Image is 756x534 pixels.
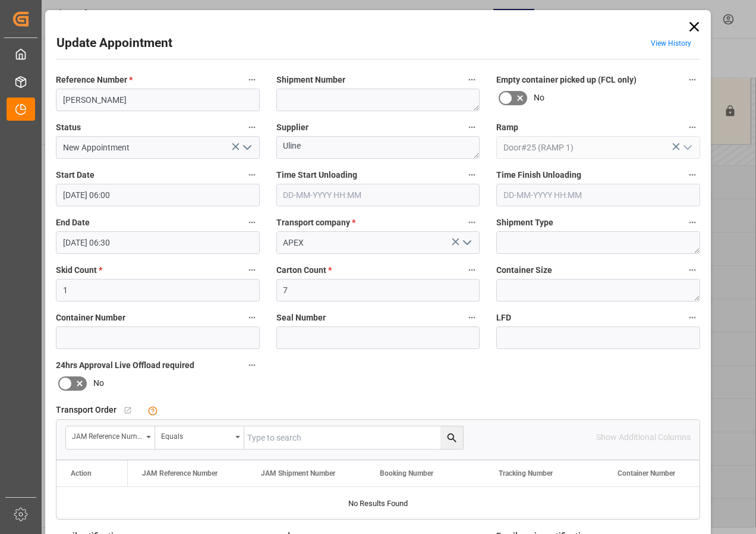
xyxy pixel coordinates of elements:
[380,469,433,478] span: Booking Number
[496,184,700,206] input: DD-MM-YYYY HH:MM
[618,469,675,478] span: Container Number
[685,167,700,183] button: Time Finish Unloading
[72,428,142,442] div: JAM Reference Number
[66,426,155,449] button: open menu
[93,377,104,389] span: No
[651,39,691,48] a: View History
[496,312,511,324] span: LFD
[56,136,260,159] input: Type to search/select
[244,72,260,87] button: Reference Number *
[244,357,260,373] button: 24hrs Approval Live Offload required
[56,404,116,416] span: Transport Order
[464,72,480,87] button: Shipment Number
[464,262,480,278] button: Carton Count *
[276,184,480,206] input: DD-MM-YYYY HH:MM
[155,426,244,449] button: open menu
[464,215,480,230] button: Transport company *
[56,169,94,181] span: Start Date
[244,167,260,183] button: Start Date
[678,139,695,157] button: open menu
[244,310,260,325] button: Container Number
[496,169,581,181] span: Time Finish Unloading
[685,120,700,135] button: Ramp
[685,310,700,325] button: LFD
[534,92,544,104] span: No
[276,216,355,229] span: Transport company
[244,426,463,449] input: Type to search
[276,74,345,86] span: Shipment Number
[496,136,700,159] input: Type to search/select
[244,262,260,278] button: Skid Count *
[496,74,637,86] span: Empty container picked up (FCL only)
[56,34,172,53] h2: Update Appointment
[458,234,475,252] button: open menu
[496,264,552,277] span: Container Size
[276,312,326,324] span: Seal Number
[276,136,480,159] textarea: Uline
[56,121,81,134] span: Status
[56,359,194,372] span: 24hrs Approval Live Offload required
[440,426,463,449] button: search button
[685,72,700,87] button: Empty container picked up (FCL only)
[56,264,102,277] span: Skid Count
[56,216,90,229] span: End Date
[496,121,518,134] span: Ramp
[261,469,335,478] span: JAM Shipment Number
[244,215,260,230] button: End Date
[244,120,260,135] button: Status
[464,120,480,135] button: Supplier
[237,139,255,157] button: open menu
[161,428,231,442] div: Equals
[464,167,480,183] button: Time Start Unloading
[276,121,308,134] span: Supplier
[499,469,553,478] span: Tracking Number
[56,184,260,206] input: DD-MM-YYYY HH:MM
[685,215,700,230] button: Shipment Type
[685,262,700,278] button: Container Size
[496,216,553,229] span: Shipment Type
[142,469,218,478] span: JAM Reference Number
[56,312,125,324] span: Container Number
[56,231,260,254] input: DD-MM-YYYY HH:MM
[276,264,332,277] span: Carton Count
[56,74,133,86] span: Reference Number
[276,169,357,181] span: Time Start Unloading
[464,310,480,325] button: Seal Number
[71,469,92,478] div: Action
